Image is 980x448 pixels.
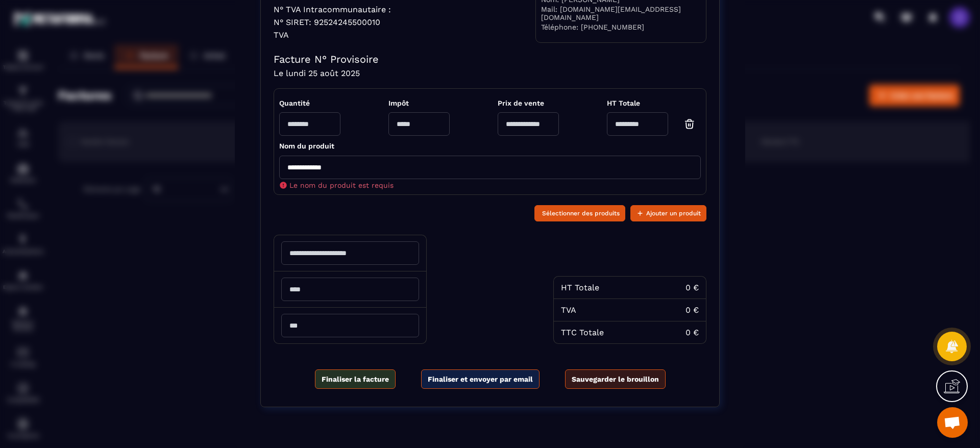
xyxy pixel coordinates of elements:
[279,99,340,107] span: Quantité
[315,369,396,389] button: Finaliser la facture
[646,208,701,218] span: Ajouter un produit
[630,205,706,221] button: Ajouter un produit
[561,328,604,337] div: TTC Totale
[685,305,699,315] div: 0 €
[937,407,968,438] a: Ouvrir le chat
[541,5,701,23] p: Mail: [DOMAIN_NAME][EMAIL_ADDRESS][DOMAIN_NAME]
[561,283,599,292] div: HT Totale
[565,369,666,389] button: Sauvegarder le brouillon
[388,99,450,107] span: Impôt
[274,30,391,40] p: TVA
[274,5,391,14] p: N° TVA Intracommunautaire :
[541,23,701,31] p: Téléphone: [PHONE_NUMBER]
[561,305,576,315] div: TVA
[534,205,625,221] button: Sélectionner des produits
[289,181,394,189] span: Le nom du produit est requis
[572,374,659,384] span: Sauvegarder le brouillon
[274,68,706,78] h4: Le lundi 25 août 2025
[274,53,706,65] h4: Facture N° Provisoire
[685,283,699,292] div: 0 €
[421,369,540,389] button: Finaliser et envoyer par email
[607,99,701,107] span: HT Totale
[428,374,533,384] span: Finaliser et envoyer par email
[274,17,391,27] p: N° SIRET: 92524245500010
[498,99,559,107] span: Prix de vente
[322,374,389,384] span: Finaliser la facture
[685,328,699,337] div: 0 €
[542,208,620,218] span: Sélectionner des produits
[279,142,334,150] span: Nom du produit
